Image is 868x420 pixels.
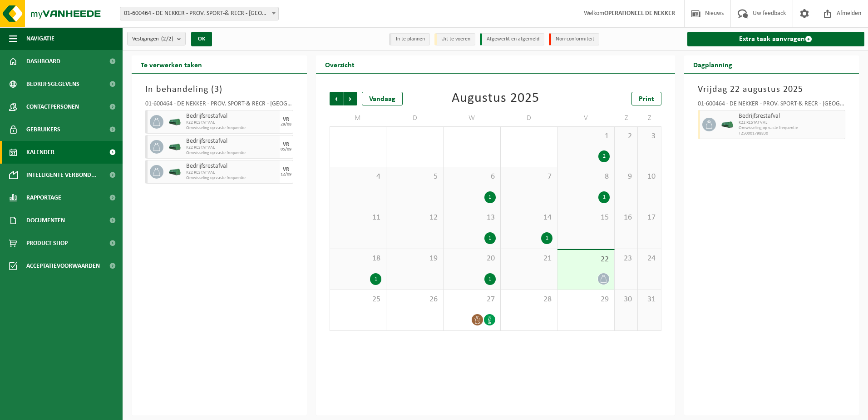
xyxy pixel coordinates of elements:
[26,232,68,255] span: Product Shop
[541,232,552,244] div: 1
[330,92,343,105] span: Vorige
[335,172,382,182] span: 4
[26,141,54,164] span: Kalender
[26,186,61,209] span: Rapportage
[168,144,182,150] img: HK-XK-22-GN-00
[186,145,277,150] span: K22 RESTAFVAL
[619,295,633,305] span: 30
[604,10,675,17] strong: OPERATIONEEL DE NEKKER
[452,92,539,105] div: Augustus 2025
[698,83,846,96] h3: Vrijdag 22 augustus 2025
[26,209,65,232] span: Documenten
[448,172,496,182] span: 6
[448,254,496,264] span: 20
[638,110,661,126] td: Z
[562,172,610,182] span: 8
[191,32,212,46] button: OK
[484,273,496,285] div: 1
[344,92,357,105] span: Volgende
[145,83,293,96] h3: In behandeling ( )
[484,232,496,244] div: 1
[562,295,610,305] span: 29
[335,213,382,223] span: 11
[549,33,599,45] li: Non-conformiteit
[386,110,444,126] td: D
[26,50,60,73] span: Dashboard
[642,254,656,264] span: 24
[132,55,211,73] h2: Te verwerken taken
[598,150,610,162] div: 2
[186,125,277,131] span: Omwisseling op vaste frequentie
[619,254,633,264] span: 23
[698,101,846,110] div: 01-600464 - DE NEKKER - PROV. SPORT-& RECR - [GEOGRAPHIC_DATA]
[120,7,279,20] span: 01-600464 - DE NEKKER - PROV. SPORT-& RECR - MECHELEN
[335,254,382,264] span: 18
[283,167,289,172] div: VR
[283,117,289,122] div: VR
[615,110,638,126] td: Z
[505,254,553,264] span: 21
[642,172,656,182] span: 10
[639,95,654,103] span: Print
[501,110,558,126] td: D
[362,92,403,105] div: Vandaag
[330,110,387,126] td: M
[557,110,615,126] td: V
[281,122,291,127] div: 29/08
[283,142,289,147] div: VR
[505,295,553,305] span: 28
[505,172,553,182] span: 7
[434,33,475,45] li: Uit te voeren
[145,101,293,110] div: 01-600464 - DE NEKKER - PROV. SPORT-& RECR - [GEOGRAPHIC_DATA]
[562,255,610,265] span: 22
[619,213,633,223] span: 16
[186,175,277,181] span: Omwisseling op vaste frequentie
[26,27,54,50] span: Navigatie
[619,172,633,182] span: 9
[186,163,277,170] span: Bedrijfsrestafval
[444,110,501,126] td: W
[168,169,182,175] img: HK-XK-22-GN-00
[391,213,439,223] span: 12
[168,119,182,125] img: HK-XK-22-GN-00
[120,7,278,20] span: 01-600464 - DE NEKKER - PROV. SPORT-& RECR - MECHELEN
[642,295,656,305] span: 31
[448,213,496,223] span: 13
[720,121,734,128] img: HK-XK-22-GN-00
[281,147,291,152] div: 05/09
[684,55,741,73] h2: Dagplanning
[391,295,439,305] span: 26
[26,255,100,277] span: Acceptatievoorwaarden
[26,164,97,186] span: Intelligente verbond...
[480,33,544,45] li: Afgewerkt en afgemeld
[739,131,843,136] span: T250001798830
[335,295,382,305] span: 25
[186,113,277,120] span: Bedrijfsrestafval
[186,120,277,125] span: K22 RESTAFVAL
[214,85,219,94] span: 3
[562,213,610,223] span: 15
[631,92,661,105] a: Print
[281,172,291,177] div: 12/09
[186,138,277,145] span: Bedrijfsrestafval
[391,254,439,264] span: 19
[316,55,364,73] h2: Overzicht
[739,120,843,125] span: K22 RESTAFVAL
[186,150,277,156] span: Omwisseling op vaste frequentie
[161,36,173,42] count: (2/2)
[26,118,60,141] span: Gebruikers
[186,170,277,175] span: K22 RESTAFVAL
[448,295,496,305] span: 27
[642,213,656,223] span: 17
[26,73,79,95] span: Bedrijfsgegevens
[642,131,656,141] span: 3
[687,32,865,46] a: Extra taak aanvragen
[391,172,439,182] span: 5
[484,191,496,203] div: 1
[389,33,430,45] li: In te plannen
[562,131,610,141] span: 1
[505,213,553,223] span: 14
[739,125,843,131] span: Omwisseling op vaste frequentie
[739,113,843,120] span: Bedrijfsrestafval
[598,191,610,203] div: 1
